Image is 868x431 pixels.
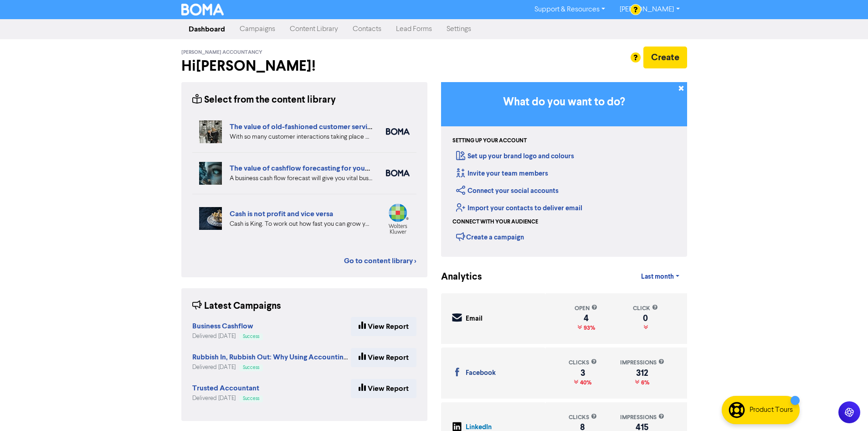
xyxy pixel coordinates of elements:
[386,170,410,177] img: boma_accounting
[344,255,416,266] a: Go to content library >
[181,4,224,16] img: BOMA Logo
[456,152,574,161] a: Set up your brand logo and colours
[192,385,259,392] a: Trusted Accountant
[351,379,416,398] a: View Report
[620,369,664,377] div: 312
[192,394,263,403] div: Delivered [DATE]
[345,20,389,38] a: Contacts
[230,122,443,131] a: The value of old-fashioned customer service: getting data insights
[192,299,281,313] div: Latest Campaigns
[620,424,664,431] div: 415
[192,354,422,361] a: Rubbish In, Rubbish Out: Why Using Accounting Software (Duplicated)
[569,424,597,431] div: 8
[192,353,422,362] strong: Rubbish In, Rubbish Out: Why Using Accounting Software (Duplicated)
[641,273,674,281] span: Last month
[455,96,673,109] h3: What do you want to do?
[351,317,416,336] a: View Report
[351,348,416,367] a: View Report
[456,187,559,195] a: Connect your social accounts
[466,368,496,379] div: Facebook
[456,169,548,178] a: Invite your team members
[243,365,259,370] span: Success
[441,270,471,284] div: Analytics
[452,218,538,226] div: Connect with your audience
[441,82,687,257] div: Getting Started in BOMA
[582,324,595,332] span: 93%
[230,164,397,173] a: The value of cashflow forecasting for your business
[569,369,597,377] div: 3
[639,379,649,386] span: 6%
[633,304,658,313] div: click
[527,2,612,17] a: Support & Resources
[466,314,483,324] div: Email
[456,230,524,244] div: Create a campaign
[243,334,259,339] span: Success
[439,20,478,38] a: Settings
[569,413,597,422] div: clicks
[282,20,345,38] a: Content Library
[578,379,591,386] span: 40%
[230,209,333,218] a: Cash is not profit and vice versa
[181,57,427,75] h2: Hi [PERSON_NAME] !
[192,384,259,393] strong: Trusted Accountant
[192,323,253,330] a: Business Cashflow
[386,203,410,234] img: wolterskluwer
[620,358,664,367] div: impressions
[575,304,597,313] div: open
[612,2,687,17] a: [PERSON_NAME]
[643,47,687,68] button: Create
[633,315,658,322] div: 0
[192,332,263,341] div: Delivered [DATE]
[569,358,597,367] div: clicks
[232,20,282,38] a: Campaigns
[181,20,232,38] a: Dashboard
[181,49,262,56] span: [PERSON_NAME] Accountancy
[192,363,351,372] div: Delivered [DATE]
[386,128,410,135] img: boma
[243,396,259,401] span: Success
[452,137,527,145] div: Setting up your account
[230,219,372,229] div: Cash is King. To work out how fast you can grow your business, you need to look at your projected...
[456,204,582,213] a: Import your contacts to deliver email
[230,132,372,142] div: With so many customer interactions taking place online, your online customer service has to be fi...
[620,413,664,422] div: impressions
[192,93,336,107] div: Select from the content library
[634,268,687,286] a: Last month
[192,322,253,331] strong: Business Cashflow
[822,387,868,431] iframe: Chat Widget
[575,315,597,322] div: 4
[230,174,372,183] div: A business cash flow forecast will give you vital business intelligence to help you scenario-plan...
[389,20,439,38] a: Lead Forms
